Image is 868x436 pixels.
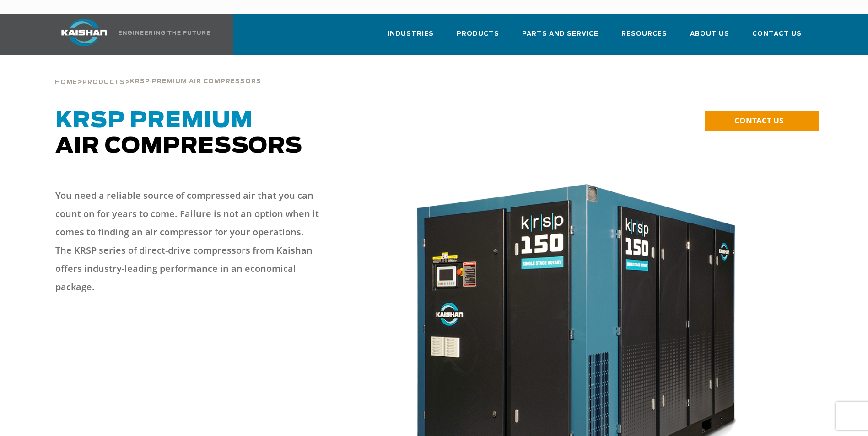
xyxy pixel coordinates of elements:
[522,29,598,39] span: Parts and Service
[388,22,434,53] a: Industries
[457,22,499,53] a: Products
[690,22,729,53] a: About Us
[130,79,261,85] span: krsp premium air compressors
[752,29,802,39] span: Contact Us
[705,111,819,131] a: CONTACT US
[522,22,598,53] a: Parts and Service
[55,110,253,132] span: KRSP Premium
[82,78,125,86] a: Products
[55,78,77,86] a: Home
[55,110,302,157] span: Air Compressors
[457,29,499,39] span: Products
[82,80,125,85] span: Products
[50,19,119,46] img: kaishan logo
[388,29,434,39] span: Industries
[55,186,321,296] p: You need a reliable source of compressed air that you can count on for years to come. Failure is ...
[734,115,783,126] span: CONTACT US
[55,55,261,90] div: > >
[690,29,729,39] span: About Us
[119,31,210,35] img: Engineering the future
[621,22,667,53] a: Resources
[621,29,667,39] span: Resources
[752,22,802,53] a: Contact Us
[55,80,77,85] span: Home
[50,14,212,55] a: Kaishan USA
